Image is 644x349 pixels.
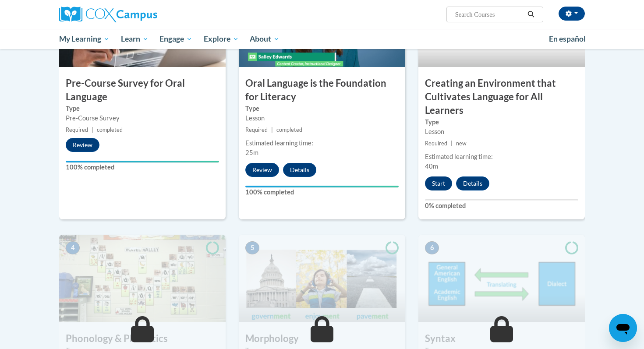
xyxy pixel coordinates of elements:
button: Start [425,176,452,190]
a: En español [543,30,591,48]
label: 100% completed [245,187,399,197]
span: Engage [159,34,192,44]
span: | [271,127,273,133]
span: 5 [245,241,259,254]
button: Details [456,176,489,190]
span: new [456,140,467,147]
span: About [250,34,280,44]
button: Account Settings [559,7,585,21]
a: About [244,29,286,49]
span: Explore [204,34,239,44]
span: | [92,127,93,133]
h3: Morphology [239,332,405,345]
span: completed [97,127,123,133]
img: Cox Campus [59,7,157,22]
iframe: Button to launch messaging window [609,314,637,342]
img: Course Image [418,235,585,322]
button: Details [283,163,316,177]
h3: Creating an Environment that Cultivates Language for All Learners [418,77,585,117]
div: Your progress [66,161,219,162]
span: Learn [121,34,149,44]
span: 4 [66,241,80,254]
div: Lesson [245,113,399,123]
span: 25m [245,149,258,156]
a: Explore [198,29,244,49]
span: 40m [425,162,438,170]
span: 6 [425,241,439,254]
span: | [451,140,453,147]
span: My Learning [59,34,110,44]
span: completed [276,127,302,133]
h3: Phonology & Phonetics [59,332,226,345]
label: Type [245,104,399,113]
span: En español [549,34,586,43]
img: Course Image [239,235,405,322]
label: Type [66,104,219,113]
button: Search [524,9,538,20]
h3: Oral Language is the Foundation for Literacy [239,77,405,104]
a: My Learning [53,29,115,49]
span: Required [425,140,447,147]
span: Required [245,127,268,133]
div: Main menu [46,29,598,49]
h3: Syntax [418,332,585,345]
a: Cox Campus [59,7,226,22]
img: Course Image [59,235,226,322]
div: Lesson [425,127,578,137]
button: Review [66,138,99,152]
span: Required [66,127,88,133]
div: Estimated learning time: [245,138,399,148]
label: Type [425,117,578,127]
button: Review [245,163,279,177]
div: Pre-Course Survey [66,113,219,123]
a: Engage [154,29,198,49]
div: Your progress [245,186,399,187]
div: Estimated learning time: [425,152,578,162]
label: 100% completed [66,162,219,172]
input: Search Courses [454,9,524,20]
a: Learn [115,29,154,49]
h3: Pre-Course Survey for Oral Language [59,77,226,104]
label: 0% completed [425,201,578,211]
